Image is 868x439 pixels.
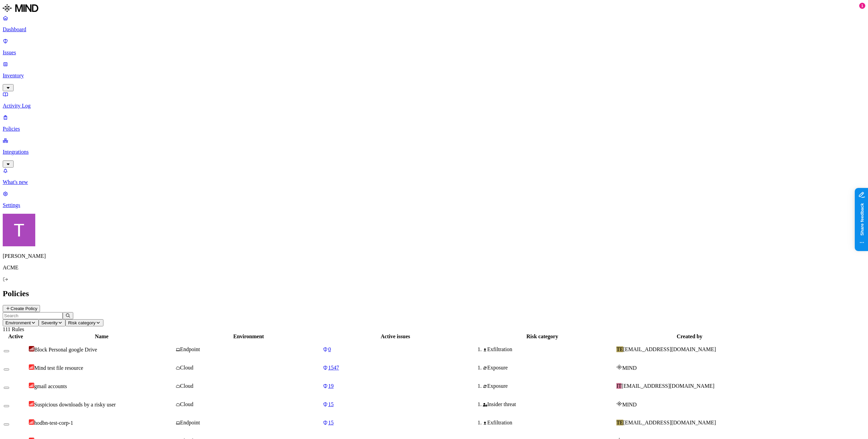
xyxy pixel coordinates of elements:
[483,420,615,426] div: Exfiltration
[34,383,67,389] span: gmail accounts
[328,420,334,425] span: 15
[3,312,63,319] input: Search
[34,365,83,371] span: Mind test file resource
[3,38,865,56] a: Issues
[483,401,615,407] div: Insider threat
[616,346,623,352] span: TE
[3,114,865,132] a: Policies
[29,333,175,340] div: Name
[3,3,865,15] a: MIND
[29,401,34,406] img: severity-high.svg
[483,383,615,389] div: Exposure
[68,320,96,325] span: Risk category
[328,401,334,407] span: 15
[328,365,339,370] span: 1547
[622,365,637,371] span: MIND
[622,402,637,407] span: MIND
[34,402,116,407] span: Suspicious downloads by a risky user
[3,305,40,312] button: Create Policy
[3,137,865,167] a: Integrations
[3,289,865,298] h2: Policies
[323,383,468,389] a: 19
[5,320,31,325] span: Environment
[3,73,865,79] p: Inventory
[616,383,622,389] span: IT
[3,265,865,271] p: ACME
[323,401,468,407] a: 15
[616,420,623,425] span: TE
[3,15,865,33] a: Dashboard
[3,103,865,109] p: Activity Log
[616,364,622,370] img: mind-logo-icon.svg
[323,346,468,352] a: 0
[323,420,468,426] a: 15
[3,149,865,155] p: Integrations
[323,333,468,340] div: Active issues
[3,3,38,14] img: MIND
[4,333,27,340] div: Active
[3,326,24,332] span: 111 Rules
[180,401,193,407] span: Cloud
[616,333,763,340] div: Created by
[623,346,716,352] span: [EMAIL_ADDRESS][DOMAIN_NAME]
[180,346,200,352] span: Endpoint
[176,333,321,340] div: Environment
[328,346,331,352] span: 0
[3,61,865,90] a: Inventory
[29,346,34,351] img: severity-critical.svg
[3,91,865,109] a: Activity Log
[622,383,714,389] span: [EMAIL_ADDRESS][DOMAIN_NAME]
[859,3,865,9] div: 1
[3,168,865,185] a: What's new
[323,365,468,371] a: 1547
[29,364,34,370] img: severity-high.svg
[3,26,865,33] p: Dashboard
[3,214,35,246] img: Tzvi Shir-Vaknin
[3,179,865,185] p: What's new
[3,191,865,208] a: Settings
[180,365,193,370] span: Cloud
[328,383,334,389] span: 19
[180,383,193,389] span: Cloud
[180,420,200,425] span: Endpoint
[29,383,34,388] img: severity-high.svg
[3,202,865,208] p: Settings
[34,347,97,352] span: Block Personal google Drive
[469,333,615,340] div: Risk category
[3,50,865,56] p: Issues
[623,420,716,425] span: [EMAIL_ADDRESS][DOMAIN_NAME]
[41,320,58,325] span: Severity
[483,346,615,352] div: Exfiltration
[616,401,622,406] img: mind-logo-icon.svg
[29,419,34,425] img: severity-high.svg
[34,420,73,426] span: hodbn-test-corp-1
[3,126,865,132] p: Policies
[483,365,615,371] div: Exposure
